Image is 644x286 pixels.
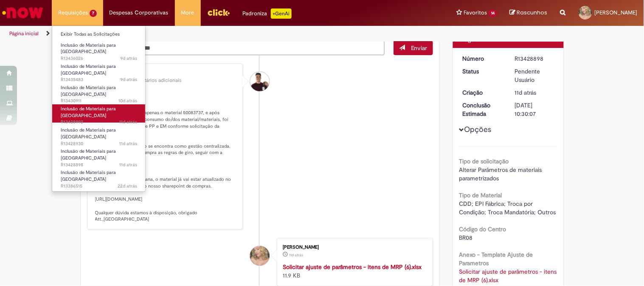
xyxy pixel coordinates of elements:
span: Favoritos [464,8,487,17]
span: BR08 [459,234,473,241]
span: R13435483 [61,76,137,83]
ul: Requisições [52,25,146,192]
time: 19/08/2025 14:48:35 [119,119,137,125]
time: 19/08/2025 14:30:01 [515,89,537,96]
span: Alterar Parâmetros de materiais parametrizados [459,166,544,182]
img: ServiceNow [1,4,45,21]
span: R13428930 [61,140,137,147]
span: 10d atrás [118,98,137,104]
span: R13428992 [61,119,137,126]
time: 21/08/2025 10:49:33 [120,76,137,83]
span: Enviar [411,44,427,52]
div: [PERSON_NAME] [283,245,424,250]
div: Pendente Usuário [515,67,554,84]
span: CDD; EPI Fábrica; Troca por Condição; Troca Mandatória; Outros [459,200,556,216]
span: 9d atrás [120,76,137,83]
a: Aberto R13428930 : Inclusão de Materiais para Estoques [52,126,146,144]
b: Anexo - Template Ajuste de Parametros [459,251,533,267]
textarea: Digite sua mensagem aqui... [87,41,385,55]
div: R13428898 [515,54,554,63]
span: R13430911 [61,98,137,104]
span: 7 [90,10,97,17]
a: Aberto R13430911 : Inclusão de Materiais para Estoques [52,83,146,101]
a: Aberto R13436026 : Inclusão de Materiais para Estoques [52,41,146,59]
span: Inclusão de Materiais para [GEOGRAPHIC_DATA] [61,169,116,182]
span: Rascunhos [517,8,548,17]
time: 19/08/2025 14:29:58 [289,252,303,258]
time: 19/08/2025 14:30:04 [119,162,137,168]
time: 21/08/2025 12:21:38 [120,55,137,62]
p: +GenAi [271,8,292,19]
dt: Status [456,67,509,76]
a: Aberto R13435483 : Inclusão de Materiais para Estoques [52,62,146,80]
a: Aberto R13428898 : Inclusão de Materiais para Estoques [52,147,146,165]
b: Código do Centro [459,225,506,233]
div: 11.9 KB [283,263,424,280]
span: 14 [489,10,497,17]
span: 11d atrás [289,252,303,258]
a: Rascunhos [510,9,548,17]
span: R13386515 [61,183,137,190]
span: 11d atrás [119,162,137,168]
span: R13436026 [61,55,137,62]
div: Padroniza [243,8,292,19]
div: 19/08/2025 14:30:01 [515,88,554,97]
time: 20/08/2025 08:51:15 [118,98,137,104]
span: 11d atrás [119,119,137,125]
span: 9d atrás [120,55,137,62]
span: R13428898 [61,162,137,168]
div: Anny Karoline de Carvalho Martins [250,246,270,266]
span: 11d atrás [119,140,137,147]
span: 11d atrás [515,89,537,96]
div: Diego Henrique Da Silva [250,72,270,91]
span: More [181,8,194,17]
time: 19/08/2025 14:35:44 [119,140,137,147]
span: Inclusão de Materiais para [GEOGRAPHIC_DATA] [61,106,116,119]
span: Despesas Corporativas [110,8,169,17]
p: Olá Tudo bem? Apenas foi encontrado apenas o material 50083737, e após avaliação e análises de co... [95,90,236,223]
span: Inclusão de Materiais para [GEOGRAPHIC_DATA] [61,127,116,140]
a: Página inicial [9,30,39,37]
span: [PERSON_NAME] [595,9,638,16]
div: Diego [95,70,236,76]
a: Exibir Todas as Solicitações [52,30,146,39]
span: 22d atrás [118,183,137,189]
a: Aberto R13386515 : Inclusão de Materiais para Estoques [52,168,146,186]
b: Tipo de solicitação [459,157,509,165]
img: click_logo_yellow_360x200.png [207,6,230,19]
ul: Trilhas de página [6,26,423,42]
a: Solicitar ajuste de parâmetros - itens de MRP (6).xlsx [283,263,422,271]
small: Comentários adicionais [128,77,182,84]
dt: Conclusão Estimada [456,101,509,118]
div: [DATE] 10:30:07 [515,101,554,118]
span: Inclusão de Materiais para [GEOGRAPHIC_DATA] [61,84,116,98]
span: Inclusão de Materiais para [GEOGRAPHIC_DATA] [61,42,116,55]
time: 08/08/2025 20:39:56 [118,183,137,189]
span: Inclusão de Materiais para [GEOGRAPHIC_DATA] [61,63,116,76]
dt: Criação [456,88,509,97]
span: Requisições [58,8,88,17]
dt: Número [456,54,509,63]
b: Tipo de Material [459,191,502,199]
a: Download de Solicitar ajuste de parâmetros - itens de MRP (6).xlsx [459,268,559,284]
span: Inclusão de Materiais para [GEOGRAPHIC_DATA] [61,148,116,161]
button: Enviar [394,41,433,55]
a: Aberto R13428992 : Inclusão de Materiais para Estoques [52,104,146,123]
